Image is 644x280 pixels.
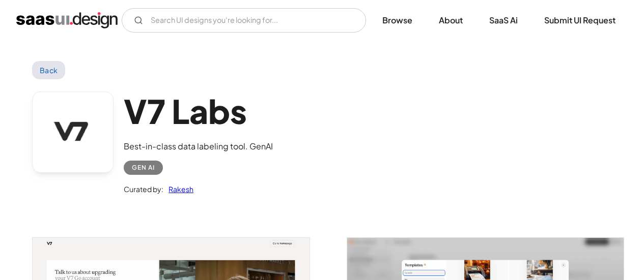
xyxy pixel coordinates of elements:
[124,183,163,195] div: Curated by:
[132,162,155,174] div: Gen AI
[32,61,65,79] a: Back
[124,91,273,131] h1: V7 Labs
[477,9,530,32] a: SaaS Ai
[370,9,425,32] a: Browse
[122,8,366,33] input: Search UI designs you're looking for...
[16,12,118,28] a: home
[163,183,193,195] a: Rakesh
[122,8,366,33] form: Email Form
[532,9,628,32] a: Submit UI Request
[124,140,273,152] div: Best-in-class data labeling tool. GenAI
[427,9,475,32] a: About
